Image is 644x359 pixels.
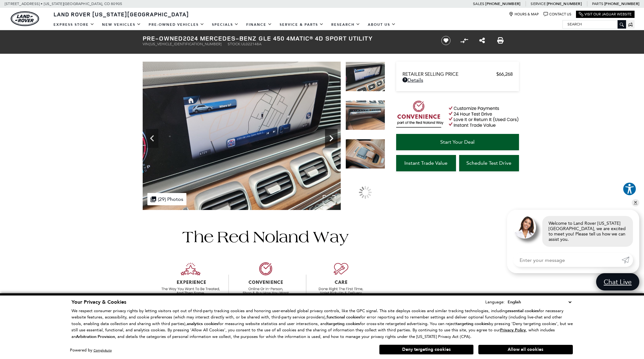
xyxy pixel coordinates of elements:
[364,19,400,30] a: About Us
[11,11,39,26] img: Land Rover
[456,321,489,327] strong: targeting cookies
[544,12,571,17] a: Contact Us
[379,345,474,355] button: Deny targeting cookies
[70,348,112,352] div: Powered by
[143,35,431,42] h1: 2024 Mercedes-Benz GLE 450 4MATIC® 4D Sport Utility
[396,134,519,150] a: Start Your Deal
[187,321,218,327] strong: analytics cookies
[473,2,484,6] span: Sales
[440,139,475,145] span: Start Your Deal
[402,77,513,83] a: Details
[143,42,150,46] span: VIN:
[50,19,400,30] nav: Main Navigation
[596,273,639,290] a: Chat Live
[563,20,626,28] input: Search
[345,62,385,91] img: Used 2024 Black Mercedes-Benz GLE 450 image 16
[143,34,183,42] strong: Pre-Owned
[547,1,582,6] a: [PHONE_NUMBER]
[396,155,456,171] a: Instant Trade Value
[479,37,485,44] a: Share this Pre-Owned 2024 Mercedes-Benz GLE 450 4MATIC® 4D Sport Utility
[228,42,241,46] span: Stock:
[71,308,573,340] p: We respect consumer privacy rights by letting visitors opt out of third-party tracking cookies an...
[208,19,242,30] a: Specials
[11,11,39,26] a: land-rover
[496,71,513,77] span: $66,268
[507,308,539,314] strong: essential cookies
[579,12,632,17] a: Visit Our Jaguar Website
[623,182,636,197] aside: Accessibility Help Desk
[345,139,385,169] img: Used 2024 Black Mercedes-Benz GLE 450 image 18
[147,193,186,205] div: (29) Photos
[592,2,603,6] span: Parts
[497,37,504,44] a: Print this Pre-Owned 2024 Mercedes-Benz GLE 450 4MATIC® 4D Sport Utility
[5,2,122,6] a: [STREET_ADDRESS] • [US_STATE][GEOGRAPHIC_DATA], CO 80905
[150,42,221,46] span: [US_VEHICLE_IDENTIFICATION_NUMBER]
[145,19,208,30] a: Pre-Owned Vehicles
[242,19,276,30] a: Finance
[513,216,536,239] img: Agent profile photo
[531,2,545,6] span: Service
[478,345,573,354] button: Allow all cookies
[500,327,526,333] u: Privacy Policy
[459,36,469,45] button: Compare Vehicle
[402,71,496,77] span: Retailer Selling Price
[327,321,360,327] strong: targeting cookies
[98,19,145,30] a: New Vehicles
[622,253,633,267] a: Submit
[71,299,126,306] span: Your Privacy & Cookies
[327,314,360,320] strong: functional cookies
[143,62,341,210] img: Used 2024 Black Mercedes-Benz GLE 450 image 16
[76,334,115,340] strong: Arbitration Provision
[439,36,453,46] button: Save vehicle
[459,155,519,171] a: Schedule Test Drive
[506,299,573,306] select: Language Select
[485,1,520,6] a: [PHONE_NUMBER]
[276,19,328,30] a: Service & Parts
[623,182,636,196] button: Explore your accessibility options
[601,278,635,286] span: Chat Live
[50,10,193,18] a: Land Rover [US_STATE][GEOGRAPHIC_DATA]
[513,253,622,267] input: Enter your message
[404,160,447,166] span: Instant Trade Value
[328,19,364,30] a: Research
[146,129,158,148] div: Previous
[345,100,385,130] img: Used 2024 Black Mercedes-Benz GLE 450 image 17
[466,160,511,166] span: Schedule Test Drive
[402,71,513,77] a: Retailer Selling Price $66,268
[509,12,539,17] a: Hours & Map
[542,216,633,247] div: Welcome to Land Rover [US_STATE][GEOGRAPHIC_DATA], we are excited to meet you! Please tell us how...
[241,42,261,46] span: UL022148A
[485,300,505,304] div: Language:
[54,10,189,18] span: Land Rover [US_STATE][GEOGRAPHIC_DATA]
[325,129,338,148] div: Next
[604,1,639,6] a: [PHONE_NUMBER]
[50,19,98,30] a: EXPRESS STORE
[94,348,112,352] a: ComplyAuto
